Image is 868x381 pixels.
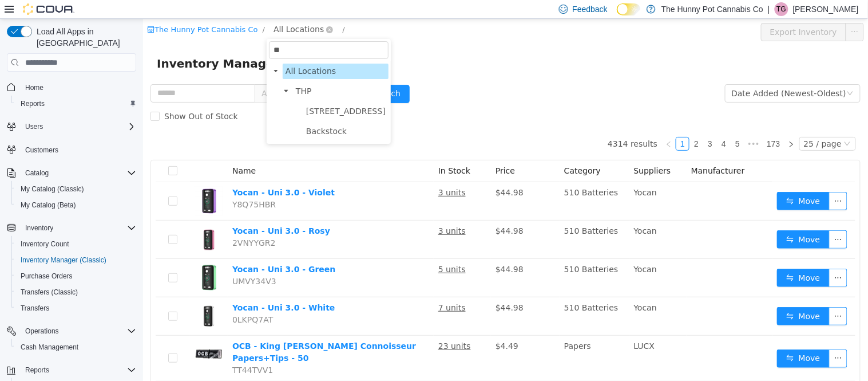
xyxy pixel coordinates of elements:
[620,118,641,132] li: 173
[491,207,514,217] span: Yocan
[21,201,76,210] span: My Catalog (Beta)
[89,219,133,229] span: 2VNYYGR2
[25,146,58,155] span: Customers
[51,206,80,235] img: Yocan - Uni 3.0 - Rosy hero shot
[160,85,245,100] span: 206 Bank Street
[421,147,458,156] span: Category
[16,198,81,212] a: My Catalog (Beta)
[153,68,169,77] span: THP
[16,340,83,354] a: Cash Management
[661,119,699,131] div: 25 / page
[686,211,704,230] button: icon: ellipsis
[686,331,704,349] button: icon: ellipsis
[686,173,704,191] button: icon: ellipsis
[16,237,74,251] a: Inventory Count
[163,108,204,117] span: Backstock
[703,4,721,22] button: icon: ellipsis
[634,288,687,307] button: icon: swapMove
[645,122,652,129] i: icon: right
[25,83,43,92] span: Home
[150,65,245,80] span: THP
[634,331,687,349] button: icon: swapMove
[491,246,514,255] span: Yocan
[533,119,546,131] a: 1
[25,223,53,233] span: Inventory
[661,2,763,16] p: The Hunny Pot Cannabis Co
[11,181,141,197] button: My Catalog (Classic)
[686,250,704,268] button: icon: ellipsis
[777,2,787,16] span: TG
[21,80,136,94] span: Home
[16,301,136,315] span: Transfers
[17,93,100,102] span: Show Out of Stock
[140,45,245,60] span: All Locations
[118,69,171,80] span: All Categories
[617,3,641,15] input: Dark Mode
[548,147,602,156] span: Manufacturer
[634,250,687,268] button: icon: swapMove
[16,285,136,299] span: Transfers (Classic)
[14,36,144,54] span: Inventory Manager
[573,3,608,15] span: Feedback
[2,220,141,236] button: Inventory
[4,6,114,15] a: icon: shopThe Hunny Pot Cannabis Co
[560,118,574,132] li: 3
[126,22,245,40] input: filter select
[417,163,486,202] td: 510 Batteries
[11,252,141,268] button: Inventory Manager (Classic)
[574,119,587,131] a: 4
[89,169,192,178] a: Yocan - Uni 3.0 - Violet
[11,300,141,316] button: Transfers
[163,88,243,97] span: [STREET_ADDRESS]
[522,122,529,129] i: icon: left
[21,272,73,281] span: Purchase Orders
[295,323,328,332] u: 23 units
[25,366,49,375] span: Reports
[21,363,54,377] button: Reports
[89,147,113,156] span: Name
[546,118,560,132] li: 2
[641,118,655,132] li: Next Page
[25,168,49,178] span: Catalog
[574,118,588,132] li: 4
[89,181,133,190] span: Y8Q75HBR
[16,182,89,196] a: My Catalog (Classic)
[183,7,190,14] i: icon: close-circle
[561,119,573,131] a: 3
[547,119,560,131] a: 2
[417,317,486,363] td: Papers
[21,166,136,180] span: Catalog
[352,323,375,332] span: $4.49
[11,96,141,112] button: Reports
[21,324,136,338] span: Operations
[89,207,187,217] a: Yocan - Uni 3.0 - Rosy
[21,99,45,108] span: Reports
[32,26,136,49] span: Load All Apps in [GEOGRAPHIC_DATA]
[352,207,381,217] span: $44.98
[23,3,74,15] img: Cova
[352,147,372,156] span: Price
[634,173,687,191] button: icon: swapMove
[21,288,78,297] span: Transfers (Classic)
[533,118,546,132] li: 1
[417,278,486,317] td: 510 Batteries
[295,207,323,217] u: 3 units
[16,269,136,283] span: Purchase Orders
[2,323,141,339] button: Operations
[620,119,640,131] a: 173
[701,121,708,129] i: icon: down
[601,118,620,132] span: •••
[89,296,130,305] span: 0LKPQ7AT
[89,347,130,356] span: TT44TVV1
[352,284,381,293] span: $44.98
[21,184,84,194] span: My Catalog (Classic)
[89,258,133,267] span: UMVY34V3
[51,321,80,350] img: OCB - King Slim Connoisseur Papers+Tips - 50 hero shot
[16,253,136,267] span: Inventory Manager (Classic)
[491,323,512,332] span: LUCX
[51,168,80,197] img: Yocan - Uni 3.0 - Violet hero shot
[16,237,136,251] span: Inventory Count
[21,166,53,180] button: Catalog
[352,246,381,255] span: $44.98
[295,169,323,178] u: 3 units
